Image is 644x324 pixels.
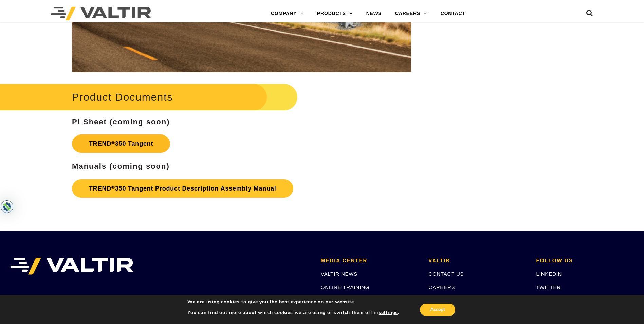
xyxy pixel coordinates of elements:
[428,271,464,277] a: CONTACT US
[72,162,170,170] strong: Manuals (coming soon)
[360,7,388,20] a: NEWS
[72,134,170,153] a: TREND®350 Tangent
[428,284,455,290] a: CAREERS
[536,271,562,277] a: LINKEDIN
[321,284,369,290] a: ONLINE TRAINING
[111,140,115,145] sup: ®
[264,7,310,20] a: COMPANY
[434,7,472,20] a: CONTACT
[321,258,418,264] h2: MEDIA CENTER
[420,304,455,316] button: Accept
[72,179,293,198] a: TREND®350 Tangent Product Description Assembly Manual
[536,258,634,264] h2: FOLLOW US
[428,258,526,264] h2: VALTIR
[187,299,399,305] p: We are using cookies to give you the best experience on our website.
[187,310,399,316] p: You can find out more about which cookies we are using or switch them off in .
[72,118,170,126] strong: PI Sheet (coming soon)
[388,7,434,20] a: CAREERS
[321,271,357,277] a: VALTIR NEWS
[310,7,360,20] a: PRODUCTS
[536,284,561,290] a: TWITTER
[111,185,115,190] sup: ®
[379,310,398,316] button: settings
[10,258,133,275] img: VALTIR
[51,7,151,20] img: Valtir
